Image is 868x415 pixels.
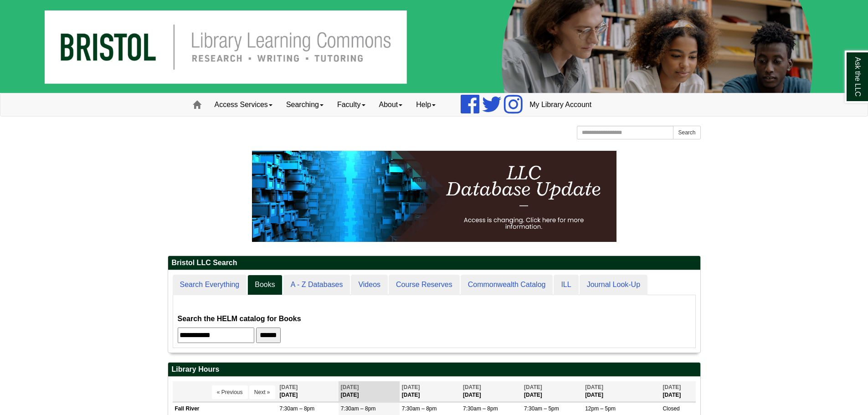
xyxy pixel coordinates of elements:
a: Videos [351,275,388,295]
span: 7:30am – 8pm [280,405,315,412]
a: Search Everything [173,275,247,295]
span: [DATE] [663,384,681,390]
span: 7:30am – 8pm [341,405,376,412]
a: A - Z Databases [283,275,350,295]
h2: Library Hours [168,363,700,377]
a: My Library Account [523,93,598,116]
img: HTML tutorial [252,151,616,242]
h2: Bristol LLC Search [168,256,700,270]
a: Help [409,93,442,116]
button: Next » [249,385,275,399]
label: Search the HELM catalog for Books [178,313,301,325]
a: Access Services [208,93,279,116]
button: Search [673,126,700,139]
th: [DATE] [660,381,695,402]
span: [DATE] [341,384,359,390]
th: [DATE] [339,381,400,402]
a: Journal Look-Up [580,275,647,295]
a: Course Reserves [389,275,460,295]
th: [DATE] [277,381,339,402]
span: [DATE] [463,384,481,390]
span: Closed [663,405,679,412]
button: « Previous [212,385,248,399]
div: Books [178,300,691,343]
span: [DATE] [280,384,298,390]
th: [DATE] [522,381,583,402]
th: [DATE] [461,381,522,402]
span: [DATE] [585,384,603,390]
a: ILL [554,275,578,295]
a: Books [247,275,282,295]
span: 12pm – 5pm [585,405,616,412]
span: [DATE] [402,384,420,390]
span: 7:30am – 8pm [463,405,498,412]
a: Faculty [330,93,372,116]
span: 7:30am – 5pm [524,405,559,412]
th: [DATE] [583,381,660,402]
th: [DATE] [400,381,461,402]
a: About [372,93,410,116]
a: Commonwealth Catalog [461,275,553,295]
span: 7:30am – 8pm [402,405,437,412]
span: [DATE] [524,384,542,390]
a: Searching [279,93,330,116]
